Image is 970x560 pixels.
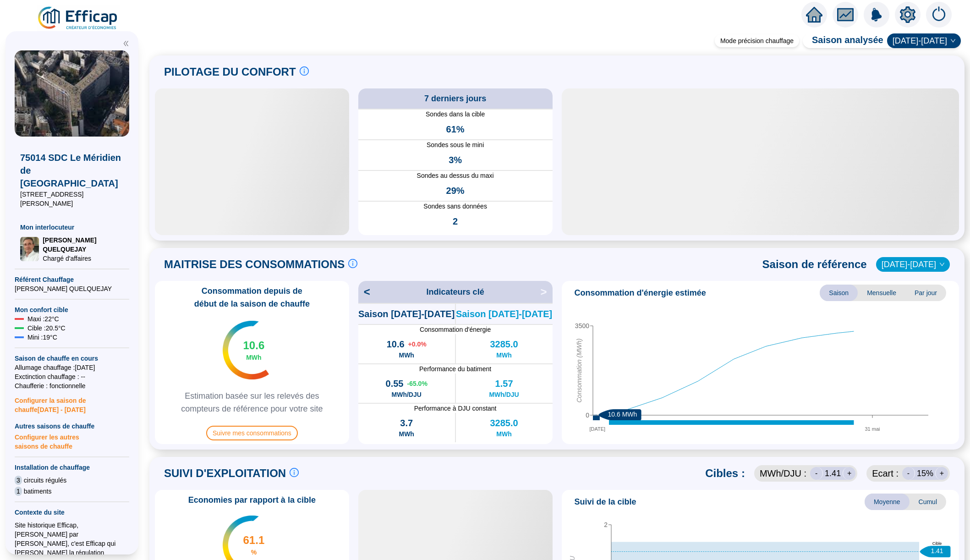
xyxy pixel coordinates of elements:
[15,487,22,496] span: 1
[387,338,405,351] span: 10.6
[159,390,345,415] span: Estimation basée sur les relevés des compteurs de référence pour votre site
[858,285,905,301] span: Mensuelle
[27,324,66,333] span: Cible : 20.5 °C
[586,412,589,419] tspan: 0
[243,338,265,353] span: 10.6
[15,508,129,517] span: Contexte du site
[358,202,553,211] span: Sondes sans données
[348,259,357,268] span: info-circle
[24,476,66,485] span: circuits régulés
[164,466,286,481] span: SUIVI D'EXPLOITATION
[540,285,552,299] span: >
[15,284,129,293] span: [PERSON_NAME] QUELQUEJAY
[164,257,345,272] span: MAITRISE DES CONSOMMATIONS
[495,377,513,390] span: 1.57
[386,377,404,390] span: 0.55
[399,351,414,360] span: MWh
[899,6,916,23] span: setting
[400,417,413,429] span: 3.7
[449,154,462,166] span: 3%
[358,285,370,299] span: <
[932,541,942,546] text: Cible
[15,431,129,451] span: Configurer les autres saisons de chauffe
[15,390,129,414] span: Configurer la saison de chauffe [DATE] - [DATE]
[575,338,582,402] tspan: Consommation (MWh)
[910,494,946,510] span: Cumul
[223,321,269,379] img: indicateur températures
[27,333,57,342] span: Mini : 19 °C
[905,285,946,301] span: Par jour
[803,33,883,48] span: Saison analysée
[820,285,858,301] span: Saison
[392,390,422,399] span: MWh/DJU
[575,286,706,299] span: Consommation d'énergie estimée
[893,34,955,48] span: 2025-2026
[837,6,854,23] span: fund
[300,66,309,76] span: info-circle
[123,40,129,47] span: double-left
[358,307,455,320] span: Saison [DATE]-[DATE]
[358,404,553,413] span: Performance à DJU constant
[15,476,22,485] span: 3
[15,363,129,372] span: Allumage chauffage : [DATE]
[760,467,806,480] span: MWh /DJU :
[15,275,129,284] span: Référent Chauffage
[251,548,257,557] span: %
[15,463,129,472] span: Installation de chauffage
[243,533,265,548] span: 61.1
[15,521,129,557] div: Site historique Efficap, [PERSON_NAME] par [PERSON_NAME], c'est Efficap qui [PERSON_NAME] la régu...
[762,257,867,272] span: Saison de référence
[806,6,822,23] span: home
[489,390,519,399] span: MWh/DJU
[290,468,299,477] span: info-circle
[917,467,933,480] span: 15 %
[926,2,952,27] img: alerts
[575,322,589,329] tspan: 3500
[843,467,855,480] div: +
[705,466,745,481] span: Cibles :
[15,372,129,381] span: Exctinction chauffage : --
[589,426,605,432] tspan: [DATE]
[27,314,59,324] span: Maxi : 22 °C
[950,38,956,44] span: down
[453,215,458,228] span: 2
[456,307,552,320] span: Saison [DATE]-[DATE]
[20,190,124,208] span: [STREET_ADDRESS][PERSON_NAME]
[20,237,39,261] img: Chargé d'affaires
[358,325,553,334] span: Consommation d'énergie
[902,467,915,480] div: -
[931,547,943,555] text: 1.41
[424,92,486,105] span: 7 derniers jours
[825,467,841,480] span: 1.41
[24,487,52,496] span: batiments
[43,254,124,263] span: Chargé d'affaires
[206,426,298,440] span: Suivre mes consommations
[183,494,321,506] span: Economies par rapport à la cible
[37,5,120,31] img: efficap energie logo
[575,495,636,508] span: Suivi de la cible
[496,351,511,360] span: MWh
[935,467,948,480] div: +
[358,171,553,181] span: Sondes au dessus du maxi
[446,123,465,136] span: 61%
[864,2,889,27] img: alerts
[20,223,124,232] span: Mon interlocuteur
[608,411,637,418] text: 10.6 MWh
[15,422,129,431] span: Autres saisons de chauffe
[865,426,880,432] tspan: 31 mai
[15,354,129,363] span: Saison de chauffe en cours
[446,184,465,197] span: 29%
[43,236,124,254] span: [PERSON_NAME] QUELQUEJAY
[490,338,518,351] span: 3285.0
[20,151,124,190] span: 75014 SDC Le Méridien de [GEOGRAPHIC_DATA]
[872,467,899,480] span: Ecart :
[358,140,553,150] span: Sondes sous le mini
[15,305,129,314] span: Mon confort cible
[15,381,129,390] span: Chaufferie : fonctionnelle
[164,65,296,79] span: PILOTAGE DU CONFORT
[408,340,427,349] span: + 0.0 %
[246,353,261,362] span: MWh
[358,110,553,119] span: Sondes dans la cible
[865,494,910,510] span: Moyenne
[882,258,944,271] span: 2016-2017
